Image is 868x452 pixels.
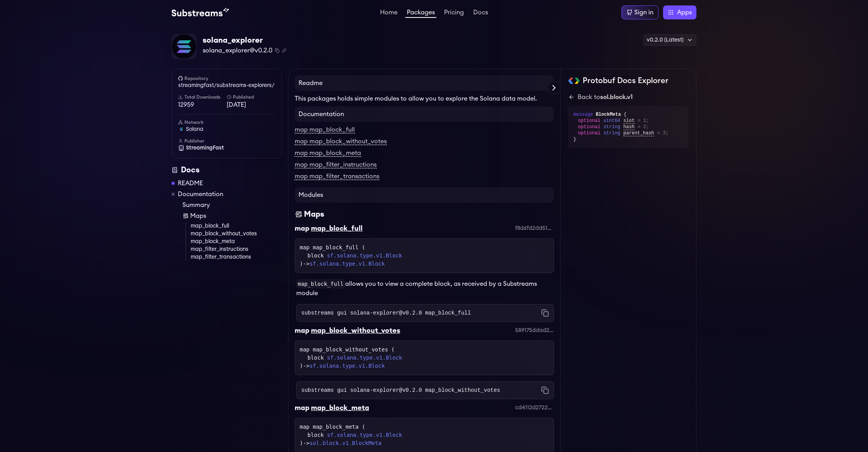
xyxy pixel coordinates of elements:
a: map_block_without_votes [191,230,282,238]
img: github [178,76,183,81]
div: map map_block_meta ( ) [300,423,549,447]
code: substreams gui solana-explorer@v0.2.0 map_block_full [301,309,471,317]
div: map map_block_without_votes ( ) [300,346,549,370]
div: Maps [304,209,324,220]
code: substreams gui solana-explorer@v0.2.0 map_block_without_votes [301,386,500,394]
button: Copy .spkg link to clipboard [282,48,286,53]
span: [DATE] [227,100,275,110]
div: map [295,402,309,413]
a: sf.solana.type.v1.Block [309,363,385,369]
span: sol.block.v1 [600,94,633,100]
div: f8d6fd2dd51631bc81f8bebba34f17305556d890 [515,224,554,232]
h6: Repository [178,75,275,82]
a: README [178,179,203,188]
h4: Documentation [295,106,554,122]
span: optional [578,118,601,124]
div: block [307,354,549,362]
div: cd4112d2722c7ae307a95a722a812add57279380 [515,404,554,412]
a: map map_block_without_votes [295,138,387,145]
h6: Total Downloads [178,94,227,100]
div: Back to [578,92,633,102]
span: parent_hash [623,130,654,136]
span: uint64 [604,118,620,124]
code: map_block_full [296,279,345,289]
div: Sign in [634,8,653,17]
a: Docs [472,9,490,17]
a: Packages [405,9,436,18]
a: Home [378,9,399,17]
a: streamingfast/substreams-explorers/ [178,82,275,89]
span: optional [578,130,601,136]
a: map_filter_instructions [191,245,282,253]
a: map map_filter_instructions [295,162,377,169]
div: 589175ddad2653397b6bc382195d26082e4bfa35 [515,327,554,334]
img: solana [178,126,184,132]
span: solana_explorer@v0.2.0 [203,46,273,55]
a: Summary [182,200,282,210]
img: Protobuf [568,78,580,84]
a: sf.solana.type.v1.Block [327,354,402,362]
span: optional [578,124,601,130]
a: sol.block.v1.BlockMeta [309,440,381,446]
a: Maps [182,211,282,221]
span: Apps [677,8,692,17]
a: sf.solana.type.v1.Block [327,431,402,439]
span: -> [303,363,385,369]
img: Substream's logo [172,8,229,17]
p: allows you to view a complete block, as received by a Substreams module [296,279,554,298]
span: StreamingFast [186,144,224,152]
h6: Published [227,94,275,100]
img: Map icon [182,213,189,219]
h6: Publisher [178,138,275,144]
span: BlockMeta [596,112,621,117]
h6: Network [178,119,275,125]
h4: Readme [295,75,554,91]
a: sf.solana.type.v1.Block [309,261,385,267]
h2: Protobuf Docs Explorer [583,75,668,86]
button: Copy command to clipboard [541,309,549,317]
span: = 2; [638,124,649,130]
span: hash [623,124,635,130]
span: solana [186,125,203,133]
span: message [573,112,593,117]
span: -> [303,440,381,446]
a: Documentation [178,189,223,199]
a: solana [178,125,275,133]
a: Pricing [443,9,465,17]
div: } [573,136,683,143]
div: block [307,252,549,260]
div: map map_block_full ( ) [300,243,549,268]
a: StreamingFast [178,144,275,152]
a: map_filter_transactions [191,253,282,261]
a: map map_block_full [295,127,355,134]
p: This packages holds simple modules to allow you to explore the Solana data model. [295,94,554,103]
span: 12959 [178,100,227,110]
a: map map_block_meta [295,150,361,157]
button: Copy package name and version [275,48,279,53]
div: map [295,325,309,336]
a: map_block_meta [191,238,282,245]
div: v0.2.0 (Latest) [643,34,696,46]
span: string [604,130,620,136]
div: solana_explorer [203,35,286,46]
div: map [295,223,309,234]
div: Docs [172,165,282,176]
img: Package Logo [172,35,196,59]
button: Copy command to clipboard [541,386,549,394]
span: string [604,124,620,130]
img: Maps icon [295,209,302,220]
div: map_block_full [311,223,363,234]
span: = 3; [657,130,668,136]
span: -> [303,261,385,267]
div: map_block_meta [311,402,369,413]
div: map_block_without_votes [311,325,400,336]
a: Sign in [621,5,658,19]
a: map map_filter_transactions [295,173,379,180]
a: sf.solana.type.v1.Block [327,252,402,260]
h4: Modules [295,187,554,203]
a: Back tosol.block.v1 [568,92,688,102]
span: { [624,112,627,117]
a: map_block_full [191,222,282,230]
span: = 1; [638,118,649,124]
div: block [307,431,549,439]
